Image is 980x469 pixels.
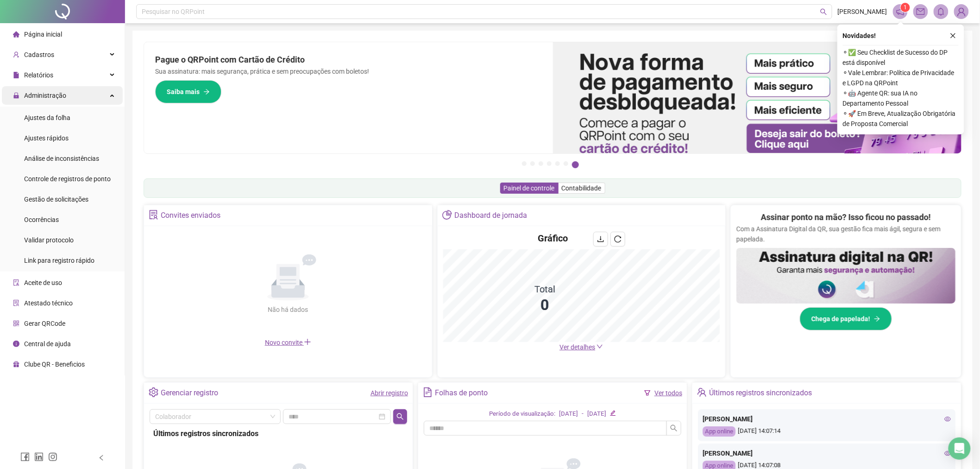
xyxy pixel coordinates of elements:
span: info-circle [13,341,19,347]
span: linkedin [34,452,44,462]
span: Ajustes rápidos [24,134,69,142]
span: ⚬ Vale Lembrar: Política de Privacidade e LGPD na QRPoint [843,68,959,88]
div: Convites enviados [161,208,220,223]
button: 7 [572,161,579,168]
span: Análise de inconsistências [24,155,99,162]
p: Sua assinatura: mais segurança, prática e sem preocupações com boletos! [155,66,542,76]
img: banner%2F096dab35-e1a4-4d07-87c2-cf089f3812bf.png [553,42,962,153]
a: Ver detalhes down [559,343,603,351]
span: Novo convite [265,339,311,346]
div: App online [703,426,735,437]
span: Gerar QRCode [24,320,65,327]
button: 3 [539,161,543,166]
span: plus [304,338,311,346]
div: - [582,409,584,419]
a: Abrir registro [371,389,408,397]
span: Novidades ! [843,31,876,41]
span: 1 [904,4,907,11]
span: Gestão de solicitações [24,196,88,203]
button: Saiba mais [155,80,221,103]
span: qrcode [13,320,19,327]
button: 6 [564,161,568,166]
img: 14016 [955,5,968,19]
span: eye [944,450,951,456]
span: Link para registro rápido [24,257,94,264]
span: Ocorrências [24,216,59,223]
span: lock [13,92,19,99]
span: team [697,387,707,397]
h2: Assinar ponto na mão? Isso ficou no passado! [761,211,931,224]
span: Clube QR - Beneficios [24,361,85,368]
p: Com a Assinatura Digital da QR, sua gestão fica mais ágil, segura e sem papelada. [736,224,955,244]
span: Página inicial [24,31,62,38]
span: search [396,413,404,420]
span: ⚬ 🤖 Agente QR: sua IA no Departamento Pessoal [843,88,959,108]
h4: Gráfico [538,232,568,245]
span: Administração [24,92,66,99]
span: arrow-right [203,89,210,95]
div: [DATE] 14:07:14 [703,426,951,437]
span: notification [896,7,905,16]
button: 5 [555,161,560,166]
span: solution [13,300,19,306]
span: Saiba mais [167,87,200,97]
span: Contabilidade [562,184,602,192]
span: solution [149,210,158,220]
span: edit [610,410,616,416]
div: Período de visualização: [489,409,555,419]
span: ⚬ ✅ Seu Checklist de Sucesso do DP está disponível [843,47,959,68]
span: left [98,455,105,461]
a: Ver todos [654,389,682,397]
span: filter [644,390,651,396]
button: 1 [522,161,527,166]
span: user-add [13,51,19,58]
div: [DATE] [559,409,578,419]
div: Últimos registros sincronizados [709,385,812,401]
span: Atestado técnico [24,299,73,307]
span: download [597,235,604,243]
span: Chega de papelada! [811,314,870,324]
span: [PERSON_NAME] [838,6,887,17]
div: Não há dados [245,304,331,315]
span: home [13,31,19,38]
div: [DATE] [587,409,606,419]
span: reload [614,235,622,243]
img: banner%2F02c71560-61a6-44d4-94b9-c8ab97240462.png [736,248,955,304]
span: Cadastros [24,51,54,58]
span: Ajustes da folha [24,114,70,121]
span: gift [13,361,19,368]
div: Dashboard de jornada [454,208,527,223]
span: ⚬ 🚀 Em Breve, Atualização Obrigatória de Proposta Comercial [843,108,959,129]
button: 2 [530,161,535,166]
span: file [13,72,19,78]
span: Aceite de uso [24,279,62,286]
div: Folhas de ponto [435,385,488,401]
span: Painel de controle [504,184,555,192]
span: setting [149,387,158,397]
span: Controle de registros de ponto [24,175,111,183]
button: Chega de papelada! [800,307,892,330]
span: audit [13,279,19,286]
span: facebook [20,452,30,462]
button: 4 [547,161,552,166]
span: Validar protocolo [24,236,74,244]
span: Central de ajuda [24,340,71,348]
div: [PERSON_NAME] [703,414,951,424]
span: arrow-right [874,316,880,322]
span: Ver detalhes [559,343,595,351]
span: bell [937,7,945,16]
span: Relatórios [24,71,53,79]
div: [PERSON_NAME] [703,448,951,458]
span: eye [944,416,951,422]
div: Últimos registros sincronizados [153,428,403,439]
span: pie-chart [442,210,452,220]
span: search [820,8,827,15]
span: close [950,32,956,39]
span: search [670,425,678,432]
span: down [597,343,603,350]
span: instagram [48,452,57,462]
div: Open Intercom Messenger [949,437,971,460]
span: mail [917,7,925,16]
div: Gerenciar registro [161,385,218,401]
h2: Pague o QRPoint com Cartão de Crédito [155,53,542,66]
